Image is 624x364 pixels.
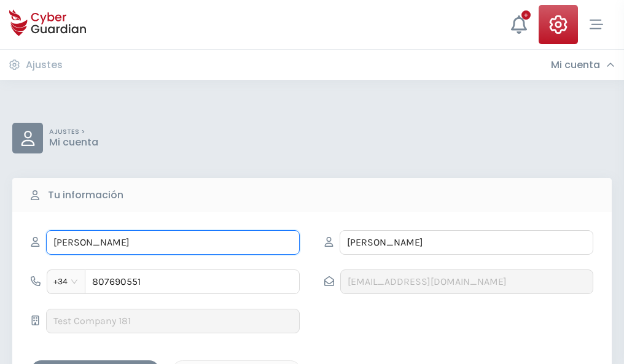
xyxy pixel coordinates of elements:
[551,59,600,71] h3: Mi cuenta
[49,128,98,136] p: AJUSTES >
[26,59,63,71] h3: Ajustes
[521,10,531,20] div: +
[53,273,79,291] span: +34
[48,188,123,203] b: Tu información
[85,269,300,294] input: 612345678
[49,136,98,149] p: Mi cuenta
[551,59,615,71] div: Mi cuenta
